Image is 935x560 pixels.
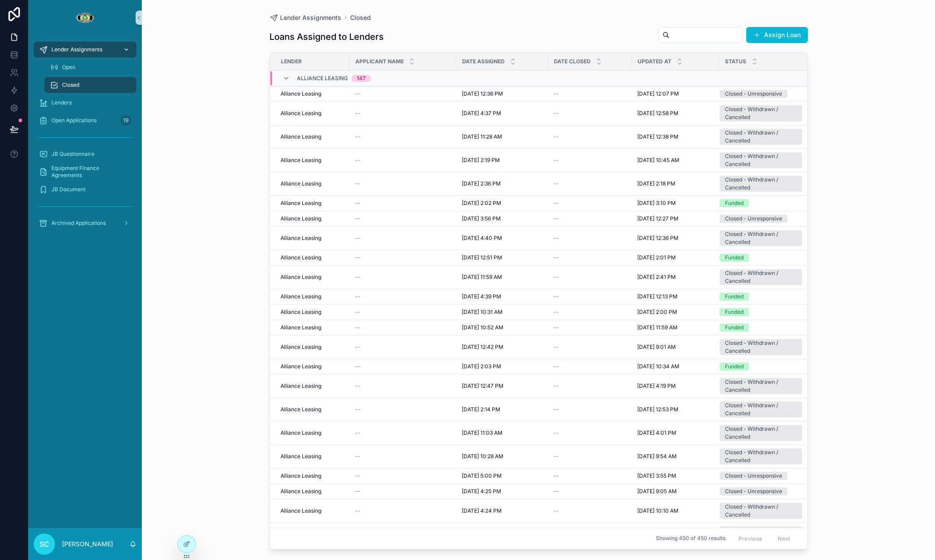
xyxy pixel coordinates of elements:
a: Open [44,59,136,75]
a: -- [553,90,627,97]
div: Closed - Withdrawn / Cancelled [725,230,797,246]
a: [DATE] 4:01 PM [637,429,714,436]
a: -- [553,157,627,164]
div: Funded [725,363,744,371]
span: [DATE] 4:01 PM [637,429,676,436]
span: -- [553,429,559,436]
span: Alliance Leasing [280,90,321,97]
div: Funded [725,199,744,207]
a: Lender Assignments [34,42,136,58]
a: [DATE] 10:28 AM [462,453,543,460]
a: [DATE] 2:14 PM [462,406,543,413]
div: Funded [725,293,744,301]
span: [DATE] 4:40 PM [462,235,502,242]
a: Closed - Withdrawn / Cancelled [720,503,802,519]
span: Updated at [638,58,671,65]
a: -- [553,488,627,495]
a: -- [355,324,451,331]
span: Alliance Leasing [280,215,321,222]
span: -- [553,363,559,370]
span: -- [355,133,360,140]
span: [DATE] 10:45 AM [637,157,679,164]
a: -- [355,472,451,479]
span: [DATE] 12:13 PM [637,293,678,300]
span: -- [553,507,559,514]
a: [DATE] 3:10 PM [637,200,714,207]
span: -- [355,344,360,351]
span: Alliance Leasing [280,472,321,479]
a: Closed - Unresponsive [720,215,802,223]
a: Closed - Withdrawn / Cancelled [720,448,802,464]
a: [DATE] 2:03 PM [462,363,543,370]
div: Closed - Unresponsive [725,90,782,98]
a: [DATE] 2:02 PM [462,200,543,207]
span: Alliance Leasing [280,507,321,514]
a: -- [355,293,451,300]
a: Closed - Withdrawn / Cancelled [720,105,802,121]
div: Closed - Withdrawn / Cancelled [725,339,797,355]
a: Alliance Leasing [280,274,344,281]
a: Closed - Unresponsive [720,472,802,480]
a: [DATE] 4:40 PM [462,235,543,242]
a: [DATE] 12:07 PM [637,90,714,97]
span: Closed [62,81,79,89]
span: [DATE] 5:00 PM [462,472,502,479]
span: Equipment Finance Agreements [51,165,128,179]
span: [DATE] 2:36 PM [462,180,501,187]
div: Closed - Unresponsive [725,472,782,480]
a: [DATE] 10:31 AM [462,309,543,316]
span: [DATE] 2:03 PM [462,363,501,370]
span: -- [553,406,559,413]
span: [DATE] 11:59 AM [637,324,678,331]
span: -- [553,488,559,495]
span: -- [355,90,360,97]
span: -- [355,453,360,460]
a: -- [355,453,451,460]
span: -- [553,472,559,479]
span: -- [355,293,360,300]
a: [DATE] 9:54 AM [637,453,714,460]
span: [DATE] 12:27 PM [637,215,678,222]
a: -- [355,180,451,187]
span: -- [355,180,360,187]
a: Closed - Withdrawn / Cancelled [720,129,802,145]
a: [DATE] 4:39 PM [462,293,543,300]
a: -- [553,235,627,242]
a: -- [355,90,451,97]
a: [DATE] 11:59 AM [637,324,714,331]
span: [DATE] 12:47 PM [462,382,503,390]
a: [DATE] 5:00 PM [462,472,543,479]
span: Alliance Leasing [280,235,321,242]
a: Closed - Unresponsive [720,90,802,98]
a: -- [553,453,627,460]
span: [DATE] 3:56 PM [462,215,501,222]
a: Alliance Leasing [280,406,344,413]
a: [DATE] 2:19 PM [462,157,543,164]
span: [DATE] 10:52 AM [462,324,503,331]
a: -- [355,200,451,207]
a: Alliance Leasing [280,363,344,370]
a: Alliance Leasing [280,180,344,187]
span: Date Assigned [462,58,505,65]
div: Closed - Withdrawn / Cancelled [725,503,797,519]
a: Alliance Leasing [280,254,344,261]
span: [DATE] 11:28 AM [462,133,502,140]
a: Alliance Leasing [280,309,344,316]
a: [DATE] 2:01 PM [637,254,714,261]
a: [DATE] 12:53 PM [637,406,714,413]
span: -- [355,309,360,316]
a: -- [553,406,627,413]
span: [DATE] 11:03 AM [462,429,503,436]
span: [DATE] 4:25 PM [462,488,501,495]
span: [DATE] 9:05 AM [637,488,677,495]
a: -- [553,254,627,261]
a: -- [355,406,451,413]
span: -- [355,363,360,370]
span: [DATE] 4:37 PM [462,110,501,117]
span: [DATE] 12:51 PM [462,254,502,261]
div: Closed - Unresponsive [725,487,782,495]
span: [DATE] 11:59 AM [462,274,502,281]
span: Closed [350,13,371,22]
span: [DATE] 2:19 PM [462,157,500,164]
a: -- [553,133,627,140]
